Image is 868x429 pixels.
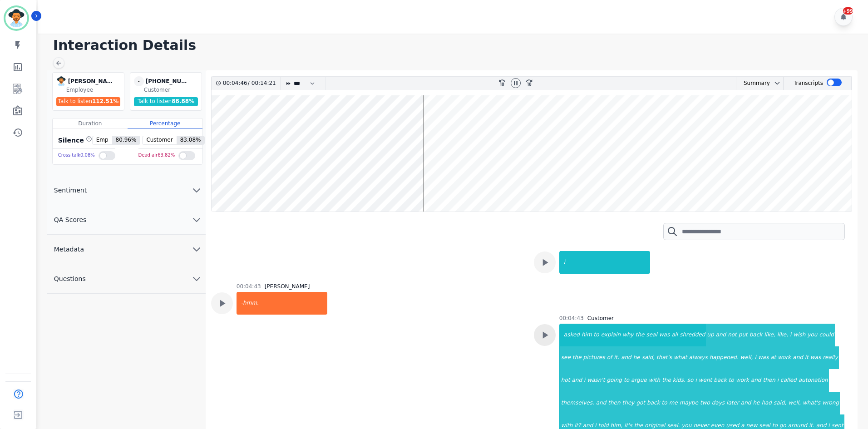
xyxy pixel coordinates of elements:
[763,324,776,346] div: like,
[673,346,688,369] div: what
[237,292,327,315] div: -hmm.
[789,324,792,346] div: i
[47,264,206,294] button: Questions chevron down
[773,392,787,414] div: said,
[672,369,686,392] div: kids.
[191,244,202,255] svg: chevron down
[671,324,679,346] div: all
[582,346,606,369] div: pictures
[661,392,668,414] div: to
[728,369,735,392] div: to
[128,118,202,128] div: Percentage
[613,346,620,369] div: it.
[779,369,798,392] div: called
[645,324,658,346] div: seal
[804,346,809,369] div: it
[792,324,806,346] div: wish
[134,97,198,106] div: Talk to listen
[760,392,773,414] div: had
[770,79,781,87] button: chevron down
[818,324,835,346] div: could
[679,392,699,414] div: maybe
[762,369,776,392] div: then
[798,369,829,392] div: autonation
[620,346,632,369] div: and
[600,324,622,346] div: explain
[144,86,200,94] div: Customer
[560,369,571,392] div: hot
[632,346,641,369] div: he
[56,97,121,106] div: Talk to listen
[146,76,191,86] div: [PHONE_NUMBER]
[809,346,822,369] div: was
[58,149,95,162] div: Cross talk 0.08 %
[53,118,128,128] div: Duration
[699,392,711,414] div: two
[586,369,606,392] div: wasn't
[607,392,621,414] div: then
[134,76,144,86] span: -
[623,369,630,392] div: to
[749,324,764,346] div: back
[658,324,671,346] div: was
[715,324,727,346] div: and
[621,392,636,414] div: they
[47,245,91,254] span: Metadata
[646,392,661,414] div: back
[47,186,94,195] span: Sentiment
[606,346,613,369] div: of
[250,77,275,90] div: 00:14:21
[583,369,586,392] div: i
[754,346,757,369] div: i
[143,136,176,144] span: Customer
[68,76,113,86] div: [PERSON_NAME]
[595,392,607,414] div: and
[138,149,175,162] div: Dead air 63.82 %
[713,369,728,392] div: back
[47,235,206,264] button: Metadata chevron down
[560,324,581,346] div: asked
[736,77,770,90] div: Summary
[750,369,762,392] div: and
[635,392,646,414] div: got
[688,346,709,369] div: always
[792,346,804,369] div: and
[191,214,202,225] svg: chevron down
[177,136,205,144] span: 83.08 %
[694,369,697,392] div: i
[706,324,715,346] div: up
[581,324,593,346] div: him
[757,346,769,369] div: was
[802,392,821,414] div: what's
[265,283,310,290] div: [PERSON_NAME]
[656,346,673,369] div: that's
[5,7,27,29] img: Bordered avatar
[571,369,583,392] div: and
[777,346,792,369] div: work
[53,37,859,54] h1: Interaction Details
[587,315,614,322] div: Customer
[191,185,202,196] svg: chevron down
[843,7,853,15] div: +99
[47,176,206,205] button: Sentiment chevron down
[679,324,706,346] div: shredded
[172,98,194,104] span: 88.88 %
[711,392,725,414] div: days
[776,369,779,392] div: i
[223,77,278,90] div: /
[822,346,838,369] div: really
[774,79,781,87] svg: chevron down
[661,369,672,392] div: the
[621,324,635,346] div: why
[560,346,572,369] div: see
[47,274,93,283] span: Questions
[735,369,750,392] div: work
[738,324,749,346] div: put
[787,392,802,414] div: well,
[740,392,752,414] div: and
[668,392,679,414] div: me
[56,136,92,145] div: Silence
[223,77,248,90] div: 00:04:46
[635,324,646,346] div: the
[112,136,140,144] span: 80.96 %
